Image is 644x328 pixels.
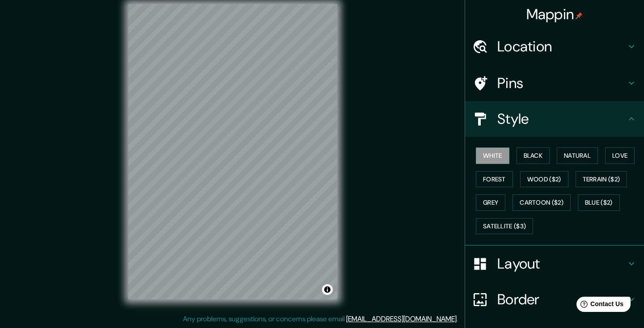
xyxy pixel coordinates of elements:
[576,12,583,19] img: pin-icon.png
[465,246,644,282] div: Layout
[576,171,627,188] button: Terrain ($2)
[497,74,626,92] h4: Pins
[605,147,635,164] button: Love
[564,293,634,318] iframe: Help widget launcher
[520,171,568,188] button: Wood ($2)
[476,218,533,235] button: Satellite ($3)
[465,29,644,64] div: Location
[557,147,598,164] button: Natural
[458,314,459,324] div: .
[476,171,513,188] button: Forest
[497,110,626,128] h4: Style
[476,147,509,164] button: White
[497,38,626,55] h4: Location
[459,314,461,324] div: .
[526,5,583,23] h4: Mappin
[128,4,337,299] canvas: Map
[517,147,550,164] button: Black
[346,314,457,324] a: [EMAIL_ADDRESS][DOMAIN_NAME]
[465,65,644,101] div: Pins
[578,194,620,211] button: Blue ($2)
[183,314,458,324] p: Any problems, suggestions, or concerns please email .
[465,101,644,137] div: Style
[497,290,626,308] h4: Border
[497,255,626,273] h4: Layout
[476,194,505,211] button: Grey
[322,284,333,295] button: Toggle attribution
[465,282,644,317] div: Border
[513,194,571,211] button: Cartoon ($2)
